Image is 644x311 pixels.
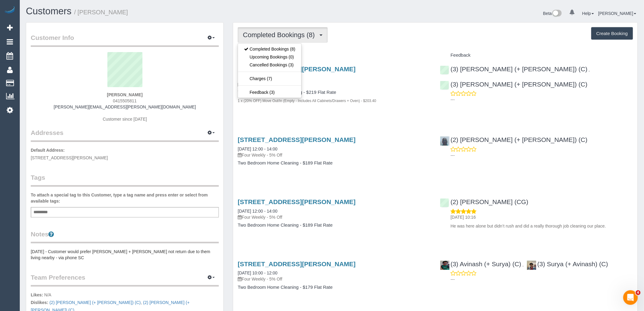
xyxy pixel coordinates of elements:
[74,9,128,16] small: / [PERSON_NAME]
[31,33,219,47] legend: Customer Info
[440,65,588,72] a: (3) [PERSON_NAME] (+ [PERSON_NAME]) (C)
[31,147,65,153] label: Default Address:
[31,249,219,261] pre: [DATE] - Customer would prefer [PERSON_NAME] + [PERSON_NAME] not return due to them living nearby...
[451,152,633,158] p: ---
[4,6,16,15] img: Automaid Logo
[238,147,277,151] a: [DATE] 12:00 - 14:00
[238,161,431,166] h4: Two Bedroom Home Cleaning - $189 Flat Rate
[31,273,219,287] legend: Team Preferences
[623,290,638,305] iframe: Intercom live chat
[451,223,633,229] p: He was here alone but didn’t rush and did a really thorough job cleaning our place.
[598,11,636,16] a: [PERSON_NAME]
[238,27,328,43] button: Completed Bookings (8)
[238,223,431,228] h4: Two Bedroom Home Cleaning - $189 Flat Rate
[451,97,633,103] p: ---
[440,198,529,205] a: (2) [PERSON_NAME] (CG)
[451,214,633,220] p: [DATE] 10:16
[440,260,521,267] a: (3) Avinash (+ Surya) (C)
[238,88,301,96] a: Feedback (3)
[636,290,641,295] span: 4
[107,92,142,97] strong: [PERSON_NAME]
[238,276,431,282] p: Four Weekly - 5% Off
[54,104,196,109] a: [PERSON_NAME][EMAIL_ADDRESS][PERSON_NAME][DOMAIN_NAME]
[238,81,431,87] p: One Time Cleaning
[440,261,450,270] img: (3) Avinash (+ Surya) (C)
[238,61,301,69] a: Cancelled Bookings (3)
[44,292,51,297] span: N/A
[31,299,48,306] label: Dislikes:
[238,136,355,143] a: [STREET_ADDRESS][PERSON_NAME]
[238,45,301,53] a: Completed Bookings (8)
[589,67,590,72] span: ,
[238,260,355,267] a: [STREET_ADDRESS][PERSON_NAME]
[523,262,524,267] span: ,
[238,53,431,58] h4: Service
[103,117,147,122] span: Customer since [DATE]
[238,209,277,214] a: [DATE] 12:00 - 14:00
[238,285,431,290] h4: Two Bedroom Home Cleaning - $179 Flat Rate
[591,27,633,40] button: Create Booking
[238,152,431,158] p: Four Weekly - 5% Off
[26,6,72,16] a: Customers
[238,53,301,61] a: Upcoming Bookings (0)
[238,214,431,220] p: Four Weekly - 5% Off
[451,276,633,282] p: ---
[582,11,594,16] a: Help
[31,192,219,204] label: To attach a special tag to this Customer, type a tag name and press enter or select from availabl...
[238,198,355,205] a: [STREET_ADDRESS][PERSON_NAME]
[49,300,141,305] a: (2) [PERSON_NAME] (+ [PERSON_NAME]) (C)
[238,90,431,95] h4: Three Bedroom Home Cleaning - $219 Flat Rate
[543,11,562,16] a: Beta
[243,31,318,39] span: Completed Bookings (8)
[440,136,450,146] img: (2) Paul (+ Barbara) (C)
[113,98,137,103] span: 0415505811
[31,155,108,160] span: [STREET_ADDRESS][PERSON_NAME]
[49,300,142,305] span: ,
[238,99,376,103] small: 1 x (20% OFF) Move Out/In (Empty - Includes All Cabinets/Drawers + Oven) - $203.40
[440,136,588,143] a: (2) [PERSON_NAME] (+ [PERSON_NAME]) (C)
[527,260,608,267] a: (3) Surya (+ Avinash) (C)
[31,173,219,187] legend: Tags
[527,261,536,270] img: (3) Surya (+ Avinash) (C)
[31,292,43,298] label: Likes:
[238,75,301,83] a: Charges (7)
[440,81,588,88] a: (3) [PERSON_NAME] (+ [PERSON_NAME]) (C)
[552,10,562,18] img: New interface
[238,270,277,275] a: [DATE] 10:00 - 12:00
[31,230,219,243] legend: Notes
[440,53,633,58] h4: Feedback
